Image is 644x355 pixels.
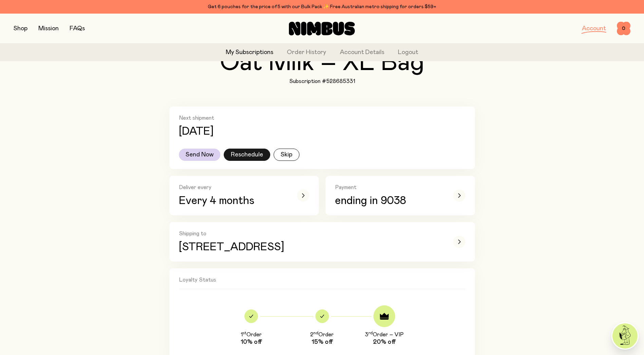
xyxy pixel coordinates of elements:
sup: nd [313,331,318,335]
button: Reschedule [224,149,270,161]
a: Order History [287,48,326,57]
h2: Shipping to [179,230,444,237]
sup: rd [368,331,373,335]
button: Shipping to[STREET_ADDRESS] [169,222,475,261]
span: 10% off [241,338,262,346]
img: agent [612,323,638,349]
a: FAQs [70,26,85,32]
button: Logout [398,48,418,57]
h2: Loyalty Status [179,276,465,289]
button: Send Now [179,149,220,161]
span: 15% off [312,338,333,346]
p: Every 4 months [179,195,288,207]
a: My Subscriptions [226,48,273,57]
p: [STREET_ADDRESS] [179,241,444,253]
h3: 1 Order [241,331,262,338]
button: 0 [617,22,630,35]
span: ending in 9038 [335,195,406,207]
span: 20% off [373,338,395,346]
a: Account [582,26,606,32]
sup: st [243,331,246,335]
button: Skip [274,149,299,161]
h2: Payment [335,184,444,191]
h2: Oat Milk – XL Bag [220,51,424,75]
h2: Deliver every [179,184,288,191]
h3: 2 Order [310,331,334,338]
a: Mission [38,26,59,32]
div: Get 6 pouches for the price of 5 with our Bulk Pack ✨ Free Australian metro shipping for orders $59+ [14,3,630,11]
h2: Next shipment [179,115,465,121]
h3: 3 Order – VIP [365,331,404,338]
p: [DATE] [179,125,214,138]
h1: Subscription #528685331 [289,78,355,85]
button: Paymentending in 9038 [326,176,475,215]
a: Account Details [340,48,384,57]
button: Deliver everyEvery 4 months [169,176,319,215]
